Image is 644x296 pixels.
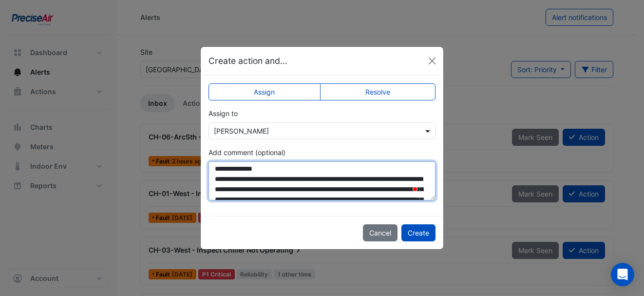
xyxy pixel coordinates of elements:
label: Assign [208,83,321,100]
label: Add comment (optional) [208,147,285,158]
button: Close [425,54,439,68]
label: Resolve [320,83,436,100]
button: Create [401,224,436,241]
label: Assign to [208,108,238,118]
h5: Create action and... [208,55,287,67]
textarea: To enrich screen reader interactions, please activate Accessibility in Grammarly extension settings [208,161,436,200]
button: Cancel [363,224,398,241]
div: Open Intercom Messenger [611,263,634,286]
